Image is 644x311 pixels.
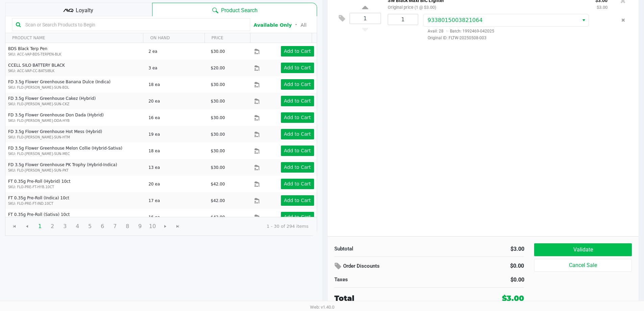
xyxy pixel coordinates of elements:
[5,60,145,76] td: CCELL SILO BATTERY BLACK
[579,14,589,26] button: Select
[8,184,143,190] p: SKU: FLO-PRE-FT-HYB.10CT
[8,220,21,233] span: Go to the first page
[281,96,314,106] button: Add to Cart
[597,5,607,10] small: $3.00
[211,215,225,220] span: $42.00
[121,220,134,233] span: Page 8
[310,305,334,310] span: Web: v1.40.0
[5,109,145,126] td: FD 3.5g Flower Greenhouse Don Dada (Hybrid)
[163,224,168,229] span: Go to the next page
[534,259,631,272] button: Cancel Sale
[5,76,145,93] td: FD 3.5g Flower Greenhouse Banana Dulce (Indica)
[71,220,84,233] span: Page 4
[619,14,628,26] button: Remove the package from the orderLine
[8,52,143,57] p: SKU: ACC-VAP-BDS-TERPEN-BLK
[109,220,121,233] span: Page 7
[145,60,208,76] td: 3 ea
[284,98,311,104] app-button-loader: Add to Cart
[281,46,314,57] button: Add to Cart
[388,5,436,10] small: Original price (1 @ $3.00)
[5,33,317,217] div: Data table
[175,224,181,229] span: Go to the last page
[284,82,311,87] app-button-loader: Add to Cart
[434,276,524,284] div: $0.00
[211,198,225,203] span: $42.00
[190,223,309,230] kendo-pager-info: 1 - 30 of 294 items
[281,179,314,189] button: Add to Cart
[423,29,494,34] span: Avail: 28 Batch: 1992469-042025
[23,20,246,30] input: Scan or Search Products to Begin
[33,220,46,233] span: Page 1
[5,126,145,142] td: FD 3.5g Flower Greenhouse Hot Mess (Hybrid)
[145,126,208,142] td: 19 ea
[76,6,93,15] span: Loyalty
[8,102,143,107] p: SKU: FLO-[PERSON_NAME]-SUN-CKZ
[281,63,314,73] button: Add to Cart
[5,176,145,192] td: FT 0.35g Pre-Roll (Hybrid) 10ct
[284,48,311,54] app-button-loader: Add to Cart
[143,33,204,43] th: ON HAND
[334,260,458,272] div: Order Discounts
[434,245,524,253] div: $3.00
[281,79,314,90] button: Add to Cart
[221,6,258,15] span: Product Search
[211,132,225,137] span: $30.00
[5,192,145,209] td: FT 0.35g Pre-Roll (Indica) 10ct
[8,68,143,73] p: SKU: ACC-VAP-CC-BATSIBLK
[534,243,631,256] button: Validate
[211,82,225,87] span: $30.00
[334,245,424,253] div: Subtotal
[211,182,225,186] span: $42.00
[292,22,301,28] span: ᛫
[96,220,109,233] span: Page 6
[8,85,143,90] p: SKU: FLO-[PERSON_NAME]-SUN-BDL
[281,212,314,222] button: Add to Cart
[281,162,314,173] button: Add to Cart
[284,198,311,203] app-button-loader: Add to Cart
[145,109,208,126] td: 16 ea
[284,65,311,70] app-button-loader: Add to Cart
[281,129,314,139] button: Add to Cart
[301,22,306,29] button: All
[5,33,143,43] th: PRODUCT NAME
[281,195,314,206] button: Add to Cart
[145,142,208,159] td: 18 ea
[8,201,143,206] p: SKU: FLO-PRE-FT-IND.10CT
[5,209,145,225] td: FT 0.35g Pre-Roll (Sativa) 10ct
[211,49,225,54] span: $30.00
[211,66,225,70] span: $20.00
[8,135,143,140] p: SKU: FLO-[PERSON_NAME]-SUN-HTM
[145,43,208,60] td: 2 ea
[428,17,483,23] span: 9338015003821064
[21,220,33,233] span: Go to the previous page
[8,168,143,173] p: SKU: FLO-[PERSON_NAME]-SUN-PKT
[5,93,145,109] td: FD 3.5g Flower Greenhouse Cakez (Hybrid)
[145,76,208,93] td: 18 ea
[284,115,311,120] app-button-loader: Add to Cart
[58,220,71,233] span: Page 3
[334,276,424,284] div: Taxes
[159,220,172,233] span: Go to the next page
[205,33,251,43] th: PRICE
[502,293,524,304] div: $3.00
[146,220,159,233] span: Page 10
[145,159,208,176] td: 13 ea
[284,164,311,170] app-button-loader: Add to Cart
[145,209,208,225] td: 16 ea
[423,35,607,41] span: Original ID: FLTW-20250508-003
[12,224,17,229] span: Go to the first page
[5,142,145,159] td: FD 3.5g Flower Greenhouse Melon Collie (Hybrid-Sativa)
[145,192,208,209] td: 17 ea
[284,148,311,153] app-button-loader: Add to Cart
[284,131,311,137] app-button-loader: Add to Cart
[145,93,208,109] td: 20 ea
[8,118,143,123] p: SKU: FLO-[PERSON_NAME]-DDA-HYB
[145,176,208,192] td: 20 ea
[84,220,96,233] span: Page 5
[211,115,225,120] span: $30.00
[5,159,145,176] td: FD 3.5g Flower Greenhouse PK Trophy (Hybrid-Indica)
[281,146,314,156] button: Add to Cart
[8,151,143,156] p: SKU: FLO-[PERSON_NAME]-SUN-MEC
[171,220,184,233] span: Go to the last page
[5,43,145,60] td: BDS Black Terp Pen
